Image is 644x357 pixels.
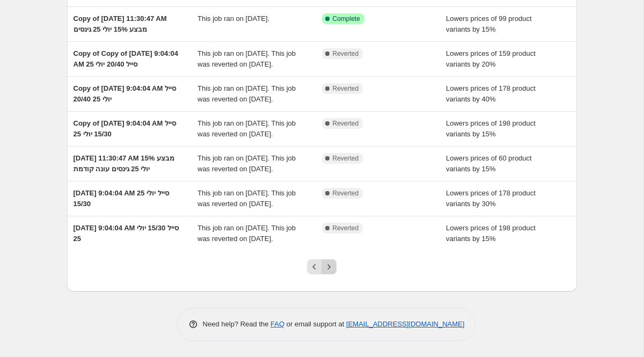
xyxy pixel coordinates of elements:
span: Reverted [333,119,359,128]
span: Lowers prices of 178 product variants by 30% [446,189,536,208]
a: [EMAIL_ADDRESS][DOMAIN_NAME] [346,320,464,328]
span: Lowers prices of 99 product variants by 15% [446,14,532,33]
span: Lowers prices of 178 product variants by 40% [446,84,536,103]
span: Copy of [DATE] 9:04:04 AM סייל יולי 25 20/40 [74,84,176,103]
span: Lowers prices of 159 product variants by 20% [446,49,536,68]
span: Reverted [333,84,359,93]
span: This job ran on [DATE]. This job was reverted on [DATE]. [197,119,296,138]
span: Copy of [DATE] 11:30:47 AM מבצע 15% יולי 25 גינסים [74,14,167,33]
span: Lowers prices of 198 product variants by 15% [446,224,536,243]
span: This job ran on [DATE]. This job was reverted on [DATE]. [197,154,296,173]
span: Reverted [333,154,359,163]
span: Lowers prices of 60 product variants by 15% [446,154,532,173]
span: This job ran on [DATE]. This job was reverted on [DATE]. [197,189,296,208]
span: This job ran on [DATE]. [197,14,269,23]
span: Need help? Read the [203,320,271,328]
span: Reverted [333,49,359,58]
span: Reverted [333,189,359,198]
button: Next [321,259,336,274]
span: [DATE] 9:04:04 AM סייל 15/30 יולי 25 [74,224,179,243]
button: Previous [307,259,322,274]
span: This job ran on [DATE]. This job was reverted on [DATE]. [197,224,296,243]
span: This job ran on [DATE]. This job was reverted on [DATE]. [197,49,296,68]
span: Copy of Copy of [DATE] 9:04:04 AM סייל 20/40 יולי 25 [74,49,179,68]
span: Copy of [DATE] 9:04:04 AM סייל 15/30 יולי 25 [74,119,176,138]
span: Lowers prices of 198 product variants by 15% [446,119,536,138]
a: FAQ [270,320,284,328]
nav: Pagination [307,259,336,274]
span: Complete [333,14,360,23]
span: This job ran on [DATE]. This job was reverted on [DATE]. [197,84,296,103]
span: Reverted [333,224,359,232]
span: or email support at [284,320,346,328]
span: [DATE] 9:04:04 AM סייל יולי 25 15/30 [74,189,169,208]
span: [DATE] 11:30:47 AM מבצע 15% יולי 25 גינסים עונה קודמת [74,154,174,173]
